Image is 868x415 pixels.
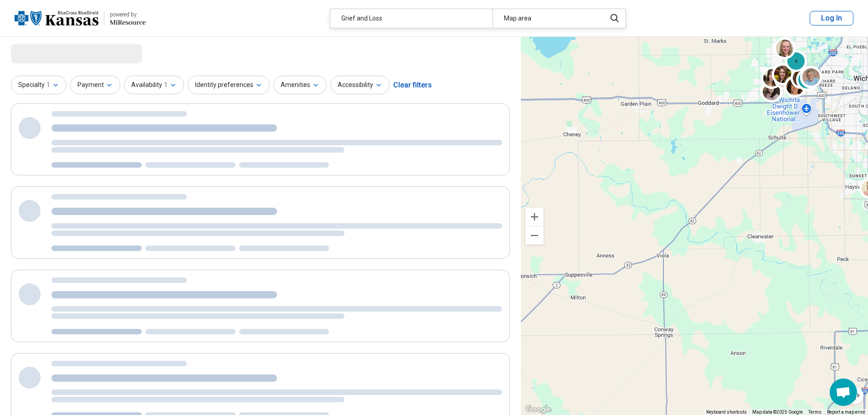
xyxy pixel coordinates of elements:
span: Loading... [11,44,87,62]
div: Clear filters [393,74,432,96]
a: Open chat [830,379,857,406]
a: Terms [808,410,822,415]
img: Blue Cross Blue Shield Kansas [15,7,98,29]
div: Grief and Loss [330,9,493,28]
button: Payment [70,76,120,94]
button: Amenities [273,76,327,94]
div: Map area [493,9,601,28]
button: Identity preferences [188,76,270,94]
span: Map data ©2025 Google [752,410,803,415]
a: Blue Cross Blue Shield Kansaspowered by [15,7,146,29]
button: Accessibility [330,76,390,94]
span: 1 [164,80,168,90]
button: Log In [810,11,853,26]
button: Zoom out [525,226,544,245]
span: 1 [46,80,50,90]
button: Availability1 [124,76,184,94]
button: Zoom in [525,208,544,226]
div: 2 [796,69,818,91]
button: Specialty1 [11,76,67,94]
div: 4 [785,50,807,72]
div: powered by [110,10,146,19]
a: Report a map error [827,410,865,415]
